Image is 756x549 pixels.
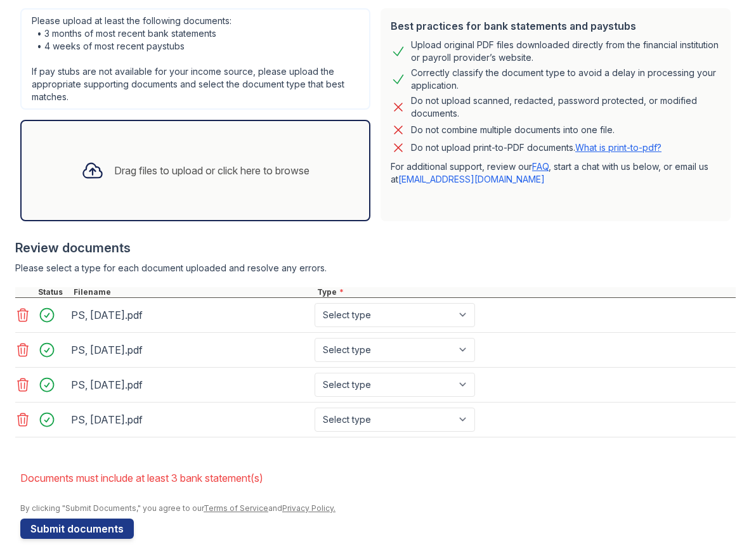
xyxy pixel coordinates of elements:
div: Do not combine multiple documents into one file. [411,122,615,138]
a: FAQ [532,161,549,172]
div: Type [315,287,736,297]
div: Upload original PDF files downloaded directly from the financial institution or payroll provider’... [411,39,720,64]
p: Do not upload print-to-PDF documents. [411,141,661,154]
div: PS, [DATE].pdf [71,375,310,395]
a: Terms of Service [204,503,268,513]
div: Correctly classify the document type to avoid a delay in processing your application. [411,67,720,92]
div: PS, [DATE].pdf [71,305,310,325]
div: PS, [DATE].pdf [71,410,310,430]
a: [EMAIL_ADDRESS][DOMAIN_NAME] [398,174,545,184]
li: Documents must include at least 3 bank statement(s) [20,465,736,491]
a: What is print-to-pdf? [575,142,661,153]
a: Privacy Policy. [282,503,336,513]
div: Drag files to upload or click here to browse [114,163,310,178]
div: Filename [71,287,315,297]
div: Do not upload scanned, redacted, password protected, or modified documents. [411,94,720,120]
div: By clicking "Submit Documents," you agree to our and [20,503,736,513]
p: For additional support, review our , start a chat with us below, or email us at [391,160,720,186]
div: Best practices for bank statements and paystubs [391,18,720,34]
button: Submit documents [20,519,134,539]
div: Status [36,287,71,297]
div: Please upload at least the following documents: • 3 months of most recent bank statements • 4 wee... [20,8,370,110]
div: Review documents [15,239,736,257]
div: Please select a type for each document uploaded and resolve any errors. [15,262,736,274]
div: PS, [DATE].pdf [71,340,310,360]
